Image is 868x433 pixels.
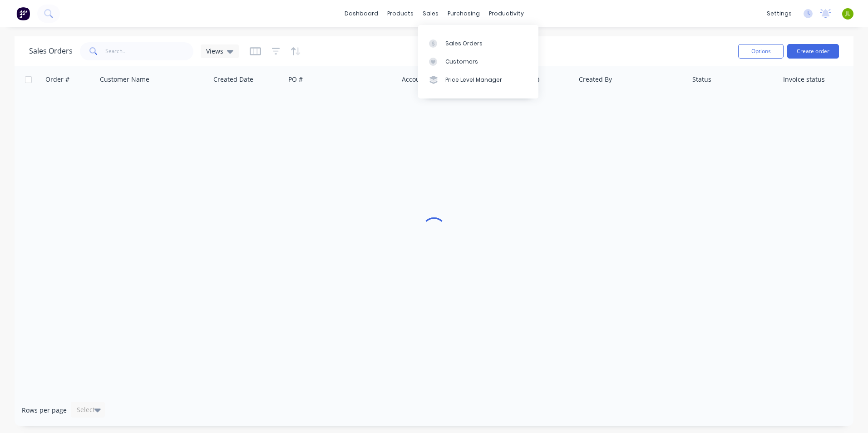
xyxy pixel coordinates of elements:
div: products [383,7,418,20]
div: Sales Orders [445,39,483,48]
span: JL [845,10,850,18]
div: Accounting Order # [402,75,462,84]
div: Created By [579,75,612,84]
input: Search... [105,42,194,60]
button: Options [738,44,784,59]
div: Customer Name [100,75,149,84]
a: Price Level Manager [418,71,538,89]
div: productivity [484,7,528,20]
span: Views [206,46,223,56]
span: Rows per page [22,406,67,415]
div: Customers [445,58,478,66]
h1: Sales Orders [29,47,73,55]
div: Select... [77,405,100,414]
div: Status [692,75,711,84]
div: Invoice status [783,75,825,84]
div: sales [418,7,443,20]
div: Price Level Manager [445,76,502,84]
a: dashboard [340,7,383,20]
img: Factory [16,7,30,20]
div: settings [762,7,796,20]
a: Sales Orders [418,34,538,52]
div: purchasing [443,7,484,20]
div: Order # [45,75,69,84]
a: Customers [418,53,538,71]
div: Created Date [213,75,253,84]
div: PO # [288,75,303,84]
button: Create order [787,44,839,59]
